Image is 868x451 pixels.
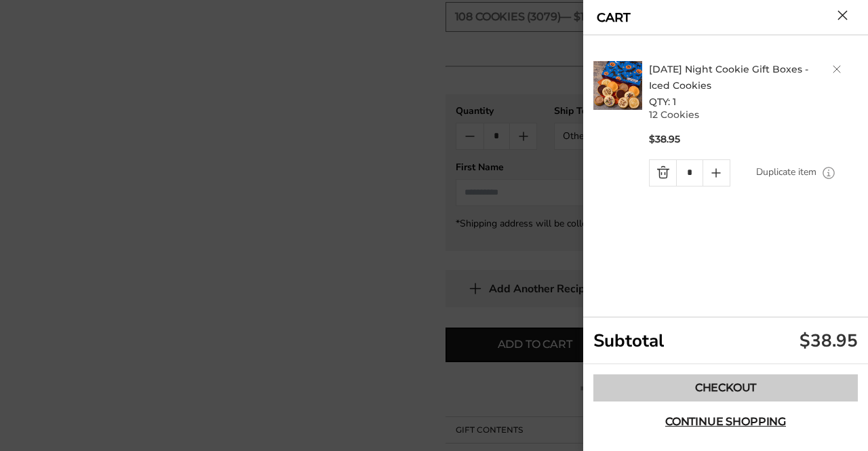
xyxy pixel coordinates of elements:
span: Continue shopping [665,416,786,427]
button: Close cart [837,10,848,20]
input: Quantity Input [676,160,703,186]
img: C. Krueger's. image [593,61,642,110]
a: Delete product [833,65,841,73]
p: 12 Cookies [649,110,862,119]
a: Checkout [593,374,858,401]
a: Quantity plus button [703,160,730,186]
iframe: Sign Up via Text for Offers [11,399,140,440]
a: CART [597,12,631,24]
h2: QTY: 1 [649,61,862,110]
button: Continue shopping [593,408,858,435]
a: Quantity minus button [650,160,676,186]
a: [DATE] Night Cookie Gift Boxes - Iced Cookies [649,63,808,92]
div: Subtotal [583,317,868,364]
a: Duplicate item [756,165,816,180]
span: $38.95 [649,133,680,146]
div: $38.95 [800,329,858,353]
